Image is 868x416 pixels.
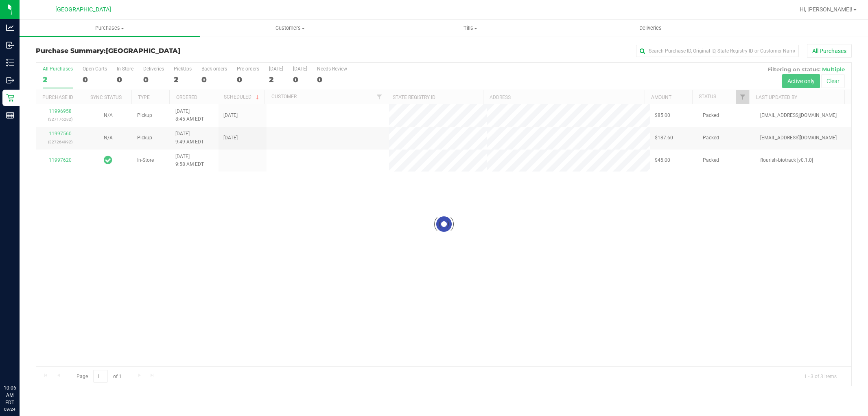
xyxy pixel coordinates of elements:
[200,24,380,32] span: Customers
[6,41,14,49] inline-svg: Inbound
[4,406,16,412] p: 09/24
[24,350,34,359] iframe: Resource center unread badge
[807,44,852,58] button: All Purchases
[20,20,200,37] a: Purchases
[36,47,308,55] h3: Purchase Summary:
[628,24,673,32] span: Deliveries
[4,384,16,406] p: 10:06 AM EDT
[380,24,560,32] span: Tills
[20,24,200,32] span: Purchases
[6,59,14,67] inline-svg: Inventory
[800,6,853,13] span: Hi, [PERSON_NAME]!
[55,6,111,13] span: [GEOGRAPHIC_DATA]
[636,45,799,57] input: Search Purchase ID, Original ID, State Registry ID or Customer Name...
[200,20,380,37] a: Customers
[6,111,14,119] inline-svg: Reports
[560,20,741,37] a: Deliveries
[6,94,14,102] inline-svg: Retail
[8,351,33,375] iframe: Resource center
[6,76,14,84] inline-svg: Outbound
[106,47,180,55] span: [GEOGRAPHIC_DATA]
[380,20,560,37] a: Tills
[6,24,14,32] inline-svg: Analytics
